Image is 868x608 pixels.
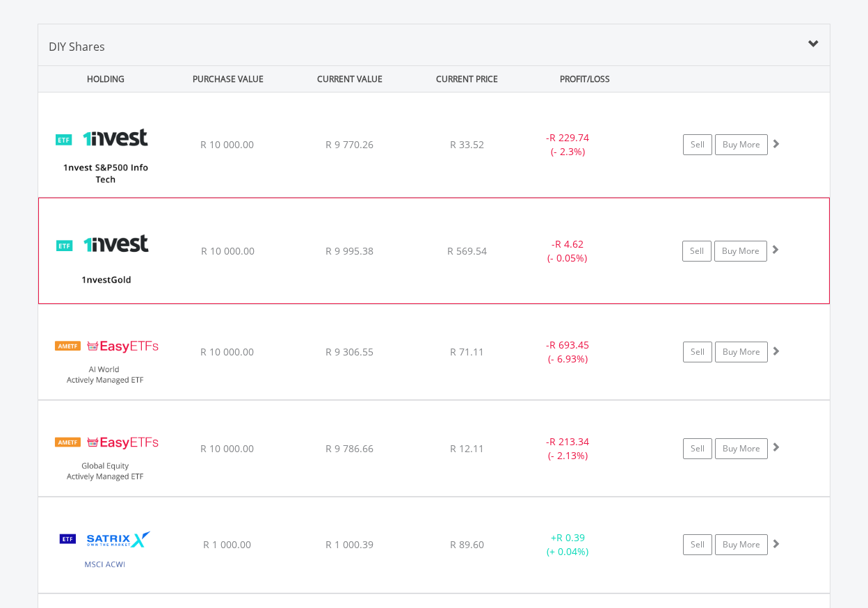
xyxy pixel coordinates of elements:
span: R 0.39 [556,531,585,544]
div: - (- 0.05%) [515,237,620,265]
span: R 693.45 [549,338,589,351]
div: HOLDING [39,66,166,92]
span: R 9 770.26 [325,138,373,151]
a: Sell [682,241,712,262]
a: Sell [683,134,712,155]
span: R 1 000.00 [203,538,251,551]
span: R 10 000.00 [201,244,255,257]
span: R 71.11 [450,345,484,358]
a: Buy More [715,438,768,459]
img: EQU.ZA.STXACW.png [45,515,165,589]
div: - (- 2.3%) [515,131,620,159]
div: PURCHASE VALUE [168,66,287,92]
span: R 10 000.00 [200,345,254,358]
a: Sell [683,438,712,459]
a: Buy More [715,134,768,155]
span: R 1 000.39 [325,538,373,551]
span: R 33.52 [450,138,484,151]
div: CURRENT PRICE [412,66,522,92]
div: CURRENT VALUE [290,66,409,92]
img: EQU.ZA.EASYAI.png [45,322,165,397]
span: R 9 786.66 [325,442,373,455]
div: - (- 2.13%) [515,435,620,463]
div: + (+ 0.04%) [515,531,620,559]
span: DIY Shares [49,39,105,54]
span: R 9 995.38 [325,244,373,257]
span: R 229.74 [549,131,589,144]
span: R 4.62 [555,237,584,250]
a: Buy More [715,342,768,362]
div: - (- 6.93%) [515,338,620,366]
span: R 569.54 [447,244,487,257]
span: R 10 000.00 [200,138,254,151]
a: Sell [683,342,712,362]
img: EQU.ZA.ETFGLD.png [46,216,166,299]
a: Buy More [715,534,768,555]
a: Buy More [714,241,767,262]
img: EQU.ZA.ETF5IT.png [45,110,165,193]
span: R 213.34 [549,435,589,448]
a: Sell [683,534,712,555]
span: R 12.11 [450,442,484,455]
span: R 89.60 [450,538,484,551]
img: EQU.ZA.EASYGE.png [45,418,165,493]
div: PROFIT/LOSS [525,66,644,92]
span: R 9 306.55 [325,345,373,358]
span: R 10 000.00 [200,442,254,455]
